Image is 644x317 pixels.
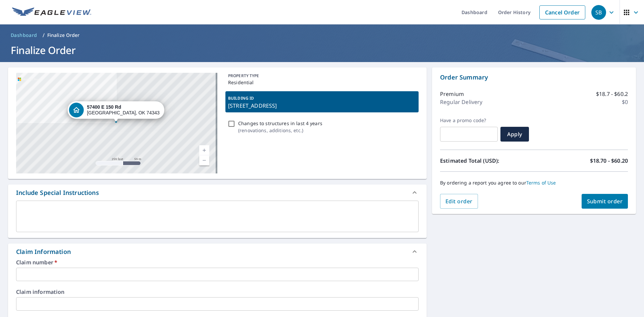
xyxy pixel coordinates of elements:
strong: 57400 E 150 Rd [87,104,121,110]
span: Dashboard [11,32,37,39]
img: EV Logo [12,7,91,17]
button: Apply [500,127,529,142]
label: Claim information [16,289,419,295]
p: $0 [622,98,628,106]
p: $18.7 - $60.2 [596,90,628,98]
a: Dashboard [8,30,40,41]
p: Estimated Total (USD): [440,157,534,165]
label: Claim number [16,260,419,265]
a: Current Level 17, Zoom In [199,145,209,155]
div: Dropped pin, building 1, Residential property, 57400 E 150 Rd Fairland, OK 74343 [67,101,164,122]
span: Apply [506,130,524,138]
p: PROPERTY TYPE [228,73,416,79]
p: ( renovations, additions, etc. ) [238,127,322,134]
div: SB [591,5,606,20]
div: [GEOGRAPHIC_DATA], OK 74343 [87,104,160,116]
div: Include Special Instructions [8,184,427,201]
h1: Finalize Order [8,43,636,57]
p: Changes to structures in last 4 years [238,120,322,127]
span: Edit order [445,198,473,205]
p: Premium [440,90,464,98]
a: Terms of Use [526,179,556,186]
p: Residential [228,79,416,86]
p: [STREET_ADDRESS] [228,102,416,110]
p: Order Summary [440,73,628,82]
p: $18.70 - $60.20 [590,157,628,165]
div: Include Special Instructions [16,188,99,197]
button: Edit order [440,194,478,209]
a: Cancel Order [539,5,585,19]
div: Claim Information [8,244,427,260]
p: Regular Delivery [440,98,482,106]
li: / [43,31,45,39]
p: BUILDING ID [228,95,254,101]
p: By ordering a report you agree to our [440,180,628,186]
a: Current Level 17, Zoom Out [199,155,209,165]
span: Submit order [587,198,623,205]
p: Finalize Order [47,32,80,39]
div: Claim Information [16,247,71,256]
nav: breadcrumb [8,30,636,41]
label: Have a promo code? [440,117,498,123]
button: Submit order [582,194,628,209]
